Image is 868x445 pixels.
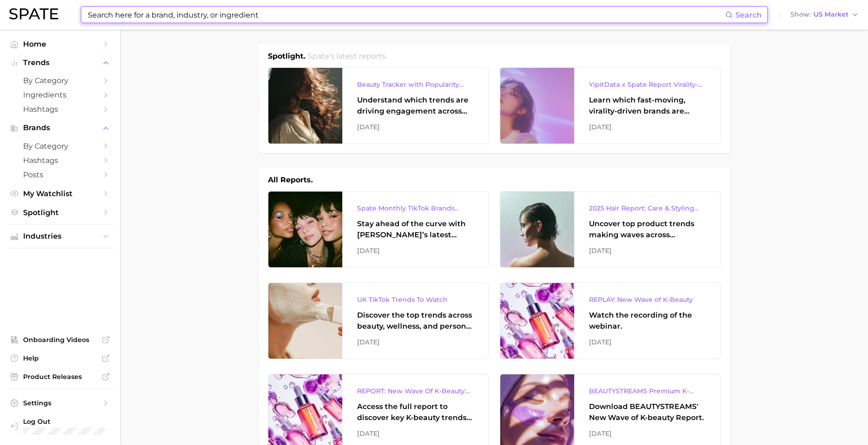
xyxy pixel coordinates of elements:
[23,156,97,165] span: Hashtags
[357,337,473,348] div: [DATE]
[589,121,705,132] div: [DATE]
[7,168,113,182] a: Posts
[735,11,762,19] span: Search
[357,121,473,132] div: [DATE]
[268,67,489,144] a: Beauty Tracker with Popularity IndexUnderstand which trends are driving engagement across platfor...
[7,186,113,201] a: My Watchlist
[589,428,705,439] div: [DATE]
[7,205,113,220] a: Spotlight
[23,76,97,85] span: by Category
[7,73,113,88] a: by Category
[7,415,113,438] a: Log out. Currently logged in with e-mail lhighfill@hunterpr.com.
[589,95,705,117] div: Learn which fast-moving, virality-driven brands are leading the pack, the risks of viral growth, ...
[500,67,721,144] a: YipitData x Spate Report Virality-Driven Brands Are Taking a Slice of the Beauty PieLearn which f...
[23,90,97,99] span: Ingredients
[23,105,97,114] span: Hashtags
[23,208,97,217] span: Spotlight
[589,310,705,332] div: Watch the recording of the webinar.
[7,351,113,365] a: Help
[589,337,705,348] div: [DATE]
[23,373,97,381] span: Product Releases
[23,59,97,67] span: Trends
[23,124,97,132] span: Brands
[589,294,705,305] div: REPLAY: New Wave of K-Beauty
[268,283,489,359] a: UK TikTok Trends To WatchDiscover the top trends across beauty, wellness, and personal care on Ti...
[9,8,58,19] img: SPATE
[813,12,849,17] span: US Market
[87,7,725,23] input: Search here for a brand, industry, or ingredient
[589,203,705,214] div: 2025 Hair Report: Care & Styling Products
[7,37,113,51] a: Home
[589,79,705,90] div: YipitData x Spate Report Virality-Driven Brands Are Taking a Slice of the Beauty Pie
[357,95,473,117] div: Understand which trends are driving engagement across platforms in the skin, hair, makeup, and fr...
[357,294,473,305] div: UK TikTok Trends To Watch
[23,142,97,150] span: by Category
[7,396,113,410] a: Settings
[589,385,705,397] div: BEAUTYSTREAMS Premium K-beauty Trends Report
[7,333,113,347] a: Onboarding Videos
[23,399,97,407] span: Settings
[23,170,97,179] span: Posts
[7,56,113,70] button: Trends
[23,354,97,362] span: Help
[23,40,97,48] span: Home
[308,51,387,62] h2: Spate's latest reports.
[23,417,105,426] span: Log Out
[268,51,305,62] h1: Spotlight.
[589,401,705,423] div: Download BEAUTYSTREAMS' New Wave of K-beauty Report.
[357,245,473,256] div: [DATE]
[500,191,721,268] a: 2025 Hair Report: Care & Styling ProductsUncover top product trends making waves across platforms...
[357,401,473,423] div: Access the full report to discover key K-beauty trends influencing [DATE] beauty market
[357,385,473,397] div: REPORT: New Wave Of K-Beauty: [GEOGRAPHIC_DATA]’s Trending Innovations In Skincare & Color Cosmetics
[357,79,473,90] div: Beauty Tracker with Popularity Index
[23,189,97,198] span: My Watchlist
[23,232,97,241] span: Industries
[788,9,861,21] button: ShowUS Market
[23,336,97,344] span: Onboarding Videos
[790,12,811,17] span: Show
[268,191,489,268] a: Spate Monthly TikTok Brands TrackerStay ahead of the curve with [PERSON_NAME]’s latest monthly tr...
[357,218,473,241] div: Stay ahead of the curve with [PERSON_NAME]’s latest monthly tracker, spotlighting the fastest-gro...
[589,245,705,256] div: [DATE]
[357,428,473,439] div: [DATE]
[7,121,113,135] button: Brands
[7,102,113,116] a: Hashtags
[7,153,113,168] a: Hashtags
[7,370,113,384] a: Product Releases
[7,229,113,243] button: Industries
[500,283,721,359] a: REPLAY: New Wave of K-BeautyWatch the recording of the webinar.[DATE]
[7,139,113,153] a: by Category
[357,203,473,214] div: Spate Monthly TikTok Brands Tracker
[589,218,705,241] div: Uncover top product trends making waves across platforms — along with key insights into benefits,...
[357,310,473,332] div: Discover the top trends across beauty, wellness, and personal care on TikTok [GEOGRAPHIC_DATA].
[7,88,113,102] a: Ingredients
[268,174,313,186] h1: All Reports.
